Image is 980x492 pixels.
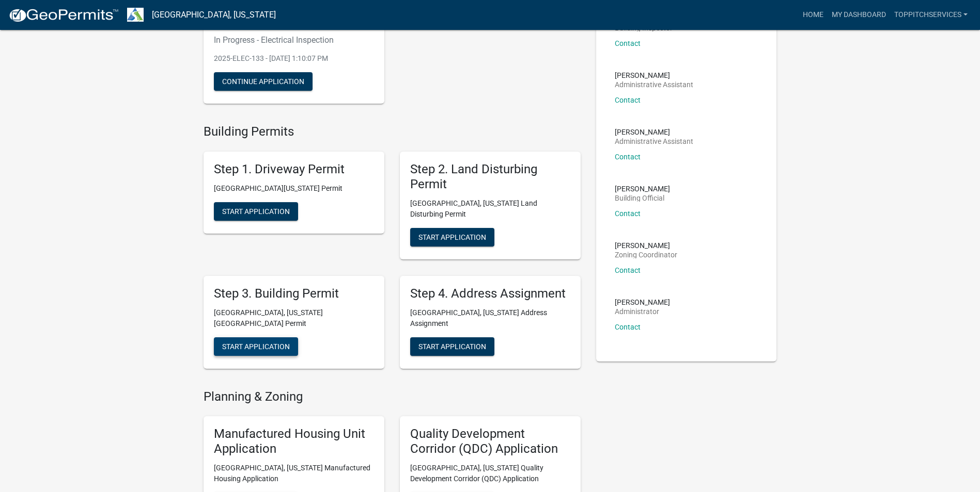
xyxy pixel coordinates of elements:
a: Contact [615,323,641,331]
p: Zoning Coordinator [615,251,677,258]
p: [GEOGRAPHIC_DATA], [US_STATE] Quality Development Corridor (QDC) Application [410,463,570,484]
p: Administrator [615,308,670,315]
button: Start Application [214,202,298,221]
button: Continue Application [214,72,313,91]
a: Home [799,5,828,25]
h5: Step 1. Driveway Permit [214,162,374,177]
p: [PERSON_NAME] [615,72,693,79]
p: [GEOGRAPHIC_DATA], [US_STATE] Address Assignment [410,307,570,329]
p: [GEOGRAPHIC_DATA], [US_STATE][GEOGRAPHIC_DATA] Permit [214,307,374,329]
a: Contact [615,266,641,274]
a: Contact [615,153,641,161]
a: My Dashboard [828,5,890,25]
button: Start Application [214,337,298,356]
button: Start Application [410,228,494,247]
p: [GEOGRAPHIC_DATA], [US_STATE] Manufactured Housing Application [214,463,374,484]
h6: In Progress - Electrical Inspection [214,35,374,45]
a: [GEOGRAPHIC_DATA], [US_STATE] [152,6,276,24]
p: [GEOGRAPHIC_DATA][US_STATE] Permit [214,183,374,194]
button: Start Application [410,337,494,356]
a: Contact [615,209,641,218]
a: Contact [615,96,641,104]
p: [PERSON_NAME] [615,299,670,306]
span: Start Application [222,342,290,350]
span: Start Application [222,207,290,216]
h5: Step 4. Address Assignment [410,286,570,301]
h5: Step 3. Building Permit [214,286,374,301]
h4: Building Permits [204,124,581,139]
p: [PERSON_NAME] [615,128,693,136]
a: Contact [615,39,641,47]
p: Administrative Assistant [615,81,693,88]
p: [PERSON_NAME] [615,242,677,249]
p: 2025-ELEC-133 - [DATE] 1:10:07 PM [214,53,374,64]
p: Administrative Assistant [615,138,693,145]
a: TopPitchServices [890,5,972,25]
span: Start Application [418,233,486,241]
p: [GEOGRAPHIC_DATA], [US_STATE] Land Disturbing Permit [410,198,570,220]
span: Start Application [418,342,486,350]
p: Building Official [615,194,670,202]
p: [PERSON_NAME] [615,185,670,192]
h5: Step 2. Land Disturbing Permit [410,162,570,192]
h5: Manufactured Housing Unit Application [214,427,374,456]
img: Troup County, Georgia [127,8,144,22]
h4: Planning & Zoning [204,389,581,404]
h5: Quality Development Corridor (QDC) Application [410,427,570,456]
